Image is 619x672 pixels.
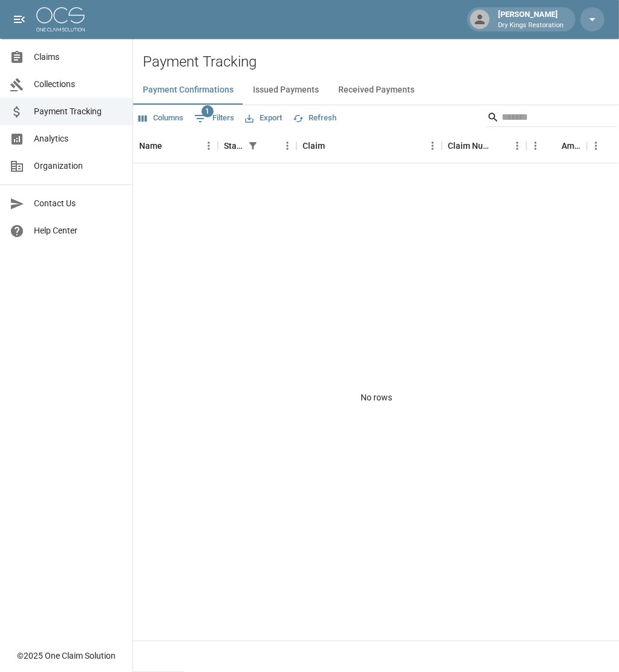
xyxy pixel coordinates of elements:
[244,137,261,154] div: 1 active filter
[34,197,123,210] span: Contact Us
[325,137,342,154] button: Sort
[133,129,218,163] div: Name
[278,137,296,155] button: Menu
[200,137,218,155] button: Menu
[34,224,123,237] span: Help Center
[303,129,325,163] div: Claim
[34,160,123,172] span: Organization
[448,129,491,163] div: Claim Number
[290,109,339,128] button: Refresh
[545,137,562,154] button: Sort
[508,137,526,155] button: Menu
[526,137,545,155] button: Menu
[201,105,214,117] span: 1
[34,132,123,145] span: Analytics
[329,76,424,105] button: Received Payments
[34,105,123,118] span: Payment Tracking
[526,129,587,163] div: Amount
[487,108,617,129] div: Search
[143,53,619,71] h2: Payment Tracking
[162,137,179,154] button: Sort
[133,76,243,105] button: Payment Confirmations
[17,650,116,662] div: © 2025 One Claim Solution
[498,21,563,31] p: Dry Kings Restoration
[493,8,568,30] div: [PERSON_NAME]
[424,137,442,155] button: Menu
[242,109,285,128] button: Export
[191,109,237,128] button: Show filters
[133,76,619,105] div: dynamic tabs
[218,129,296,163] div: Status
[296,129,442,163] div: Claim
[442,129,526,163] div: Claim Number
[36,7,85,31] img: ocs-logo-white-transparent.png
[243,76,329,105] button: Issued Payments
[244,137,261,154] button: Show filters
[562,129,581,163] div: Amount
[491,137,508,154] button: Sort
[587,137,605,155] button: Menu
[34,51,123,64] span: Claims
[224,129,244,163] div: Status
[7,7,31,31] button: open drawer
[261,137,278,154] button: Sort
[136,109,186,128] button: Select columns
[34,78,123,91] span: Collections
[133,163,619,631] div: No rows
[139,129,162,163] div: Name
